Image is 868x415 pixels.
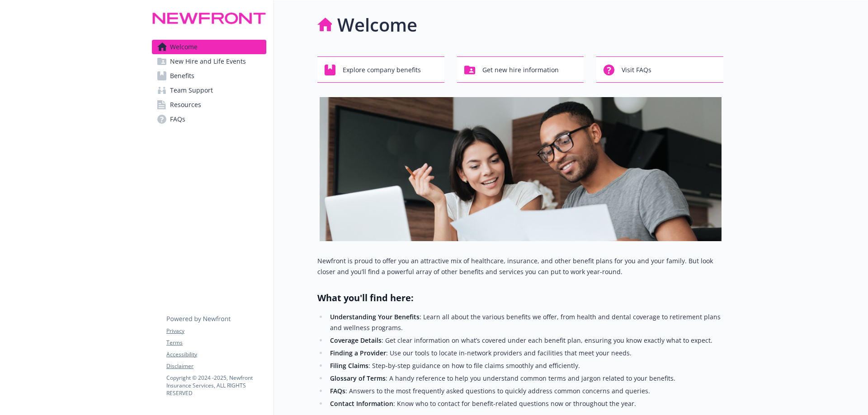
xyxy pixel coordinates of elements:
strong: FAQs [330,387,345,395]
h1: Welcome [337,11,417,38]
a: Benefits [152,69,266,83]
strong: Finding a Provider [330,349,386,357]
p: Newfront is proud to offer you an attractive mix of healthcare, insurance, and other benefit plan... [317,256,723,277]
a: Resources [152,98,266,112]
li: : Learn all about the various benefits we offer, from health and dental coverage to retirement pl... [327,312,723,333]
a: Welcome [152,40,266,54]
h2: What you'll find here: [317,292,723,304]
span: New Hire and Life Events [170,54,246,69]
a: FAQs [152,112,266,126]
button: Get new hire information [457,56,584,83]
span: Benefits [170,69,194,83]
li: : A handy reference to help you understand common terms and jargon related to your benefits. [327,373,723,384]
span: Resources [170,98,201,112]
a: Disclaimer [166,362,266,370]
strong: Glossary of Terms [330,374,386,382]
li: : Answers to the most frequently asked questions to quickly address common concerns and queries. [327,386,723,396]
li: : Get clear information on what’s covered under each benefit plan, ensuring you know exactly what... [327,335,723,346]
li: : Step-by-step guidance on how to file claims smoothly and efficiently. [327,360,723,371]
span: Visit FAQs [622,61,651,79]
strong: Contact Information [330,399,393,408]
strong: Coverage Details [330,336,382,345]
p: Copyright © 2024 - 2025 , Newfront Insurance Services, ALL RIGHTS RESERVED [166,374,266,397]
span: Explore company benefits [343,61,421,79]
span: Welcome [170,40,198,54]
strong: Understanding Your Benefits [330,312,420,321]
img: overview page banner [320,97,722,241]
li: : Know who to contact for benefit-related questions now or throughout the year. [327,398,723,409]
a: Privacy [166,327,266,335]
span: Team Support [170,83,213,98]
span: Get new hire information [482,61,559,79]
button: Visit FAQs [596,56,723,83]
span: FAQs [170,112,185,126]
a: Terms [166,339,266,347]
a: Team Support [152,83,266,98]
button: Explore company benefits [317,56,444,83]
li: : Use our tools to locate in-network providers and facilities that meet your needs. [327,348,723,359]
strong: Filing Claims [330,361,368,370]
a: Accessibility [166,350,266,359]
a: New Hire and Life Events [152,54,266,69]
